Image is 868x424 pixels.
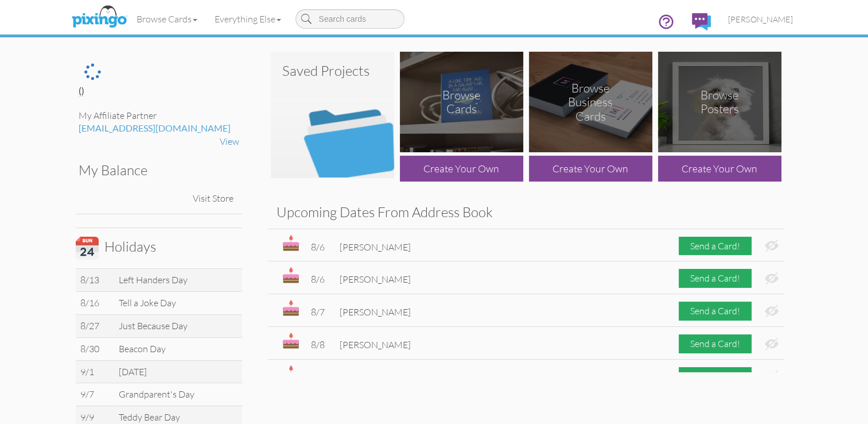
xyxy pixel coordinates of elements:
[206,5,290,33] a: Everything Else
[765,305,779,317] img: eye-ban.svg
[765,240,779,252] img: eye-ban.svg
[340,273,411,285] span: [PERSON_NAME]
[400,52,523,152] img: browse-cards.png
[282,365,299,381] img: bday.svg
[430,88,492,117] div: Browse Cards
[76,314,115,337] td: 8/27
[271,52,394,178] img: saved-projects2.png
[282,63,383,78] h3: Saved Projects
[114,360,242,383] td: [DATE]
[76,237,99,260] img: calendar.svg
[765,371,779,383] img: eye-ban.svg
[311,273,328,286] div: 8/6
[76,291,115,314] td: 8/16
[529,52,652,152] img: browse-business-cards.png
[76,237,233,260] h3: Holidays
[79,85,84,96] span: ()
[765,272,779,284] img: eye-ban.svg
[340,241,411,253] span: [PERSON_NAME]
[79,109,239,122] div: My Affiliate Partner
[311,338,328,352] div: 8/8
[79,122,239,135] div: [EMAIL_ADDRESS][DOMAIN_NAME]
[114,383,242,406] td: Grandparent's Day
[340,339,411,350] span: [PERSON_NAME]
[128,5,206,33] a: Browse Cards
[76,383,115,406] td: 9/7
[282,333,299,349] img: bday.svg
[559,80,621,124] div: Browse Business Cards
[282,300,299,316] img: bday.svg
[679,269,752,288] div: Send a Card!
[220,136,239,147] a: View
[688,88,750,117] div: Browse Posters
[114,314,242,337] td: Just Because Day
[719,5,801,34] a: [PERSON_NAME]
[658,52,781,152] img: browse-posters.png
[114,337,242,360] td: Beacon Day
[76,337,115,360] td: 8/30
[76,269,115,292] td: 8/13
[311,306,328,319] div: 8/7
[69,3,130,32] img: pixingo logo
[114,291,242,314] td: Tell a Joke Day
[679,302,752,321] div: Send a Card!
[277,205,776,219] h3: Upcoming Dates From Address Book
[311,241,328,254] div: 8/6
[114,269,242,292] td: Left Handers Day
[79,163,231,178] h3: My Balance
[79,85,84,97] a: ()
[867,423,868,424] iframe: Chat
[400,156,523,182] div: Create Your Own
[76,360,115,383] td: 9/1
[187,186,239,211] div: Visit Store
[679,367,752,386] div: Send a Card!
[340,372,411,383] span: [PERSON_NAME]
[282,235,299,251] img: bday.svg
[295,9,404,29] input: Search cards
[692,13,711,30] img: comments.svg
[340,306,411,318] span: [PERSON_NAME]
[765,338,779,350] img: eye-ban.svg
[728,14,793,24] span: [PERSON_NAME]
[282,267,299,283] img: bday.svg
[658,156,781,182] div: Create Your Own
[529,156,652,182] div: Create Your Own
[311,371,328,384] div: 8/8
[679,237,752,256] div: Send a Card!
[679,334,752,353] div: Send a Card!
